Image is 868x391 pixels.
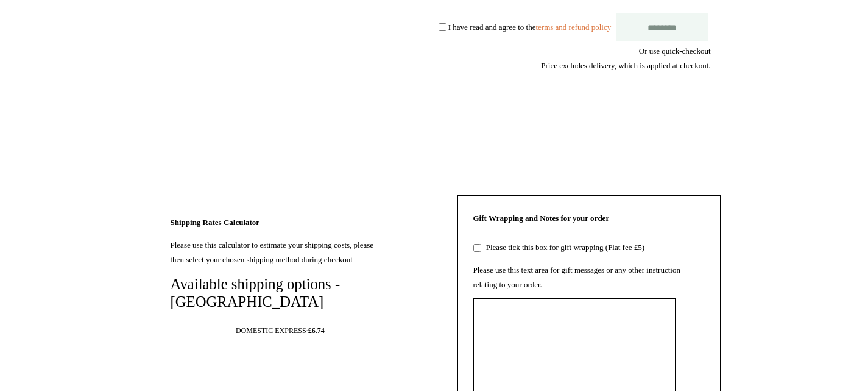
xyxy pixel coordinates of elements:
[535,22,611,31] a: terms and refund policy
[473,213,610,223] strong: Gift Wrapping and Notes for your order
[158,59,711,73] div: Price excludes delivery, which is applied at checkout.
[483,243,644,252] label: Please tick this box for gift wrapping (Flat fee £5)
[171,275,389,311] h4: Available shipping options - [GEOGRAPHIC_DATA]
[619,117,711,150] iframe: PayPal-paypal
[158,44,711,73] div: Or use quick-checkout
[473,265,680,289] label: Please use this text area for gift messages or any other instruction relating to your order.
[171,218,260,227] strong: Shipping Rates Calculator
[448,22,611,31] label: I have read and agree to the
[171,238,389,267] p: Please use this calculator to estimate your shipping costs, please then select your chosen shippi...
